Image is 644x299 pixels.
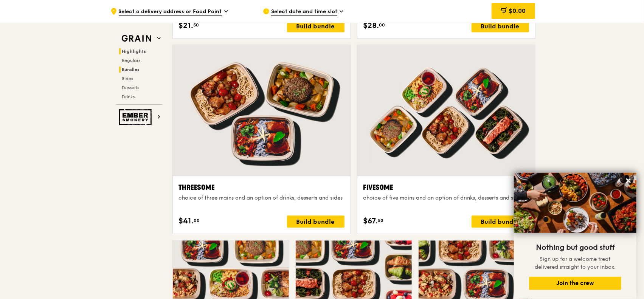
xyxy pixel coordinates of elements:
[122,58,141,63] span: Regulars
[472,215,529,228] div: Build bundle
[363,20,379,31] span: $28.
[514,173,636,233] img: DSC07876-Edit02-Large.jpeg
[179,215,194,227] span: $41.
[122,49,146,54] span: Highlights
[535,256,616,270] span: Sign up for a welcome treat delivered straight to your inbox.
[179,20,194,31] span: $21.
[363,194,529,202] div: choice of five mains and an option of drinks, desserts and sides
[363,182,529,193] div: Fivesome
[271,8,337,16] span: Select date and time slot
[194,22,199,28] span: 50
[379,22,385,28] span: 00
[509,7,526,14] span: $0.00
[122,76,133,81] span: Sides
[529,277,621,290] button: Join the crew
[287,215,345,228] div: Build bundle
[287,20,345,32] div: Build bundle
[119,8,222,16] span: Select a delivery address or Food Point
[179,182,345,193] div: Threesome
[622,175,635,187] button: Close
[536,243,615,252] span: Nothing but good stuff
[119,32,154,45] img: Grain web logo
[472,20,529,32] div: Build bundle
[363,215,378,227] span: $67.
[194,217,200,223] span: 00
[119,109,154,125] img: Ember Smokery web logo
[122,94,135,99] span: Drinks
[179,194,345,202] div: choice of three mains and an option of drinks, desserts and sides
[122,85,140,90] span: Desserts
[378,217,384,223] span: 50
[122,67,140,72] span: Bundles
